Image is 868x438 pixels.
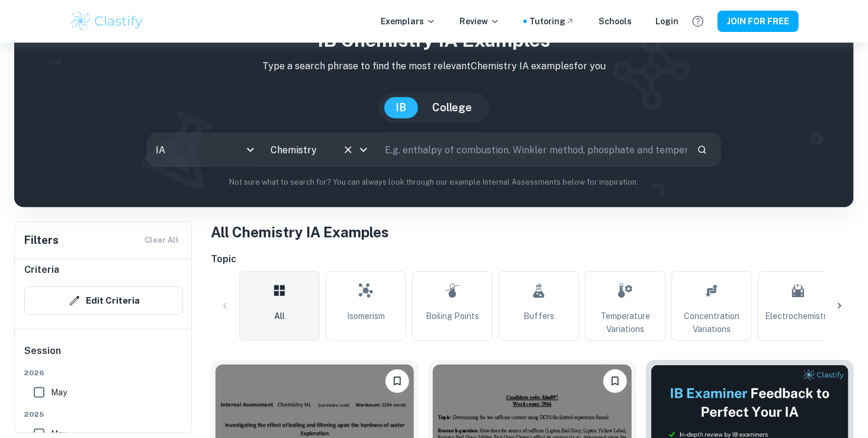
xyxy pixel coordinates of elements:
span: 2026 [24,368,183,378]
span: Buffers [523,310,554,323]
a: Tutoring [529,15,575,28]
button: Please log in to bookmark exemplars [603,369,627,393]
button: Open [355,141,372,158]
p: Exemplars [381,15,436,28]
h6: Filters [24,232,59,249]
input: E.g. enthalpy of combustion, Winkler method, phosphate and temperature... [377,133,687,166]
button: College [421,97,484,118]
h6: Criteria [24,263,59,277]
span: Electrochemistry [766,310,831,323]
span: All [274,310,285,323]
span: May [51,386,67,399]
img: Clastify logo [69,9,144,33]
h6: Topic [211,252,854,266]
span: Concentration Variations [677,310,747,336]
p: Not sure what to search for? You can always look through our example Internal Assessments below f... [24,176,844,188]
p: Type a search phrase to find the most relevant Chemistry IA examples for you [24,59,844,73]
button: IB [384,97,419,118]
div: IA [147,133,262,166]
button: Search [692,140,712,160]
h6: Session [24,344,183,368]
button: Clear [340,141,356,158]
a: Schools [599,15,632,28]
button: Help and Feedback [688,11,708,31]
button: Please log in to bookmark exemplars [385,369,409,393]
span: Temperature Variations [590,310,660,336]
span: Isomerism [347,310,385,323]
span: Boiling Points [426,310,479,323]
button: Edit Criteria [24,286,183,315]
span: 2025 [24,409,183,420]
a: Login [655,15,679,28]
button: JOIN FOR FREE [718,11,799,32]
h1: All Chemistry IA Examples [211,221,854,243]
p: Review [459,15,500,28]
